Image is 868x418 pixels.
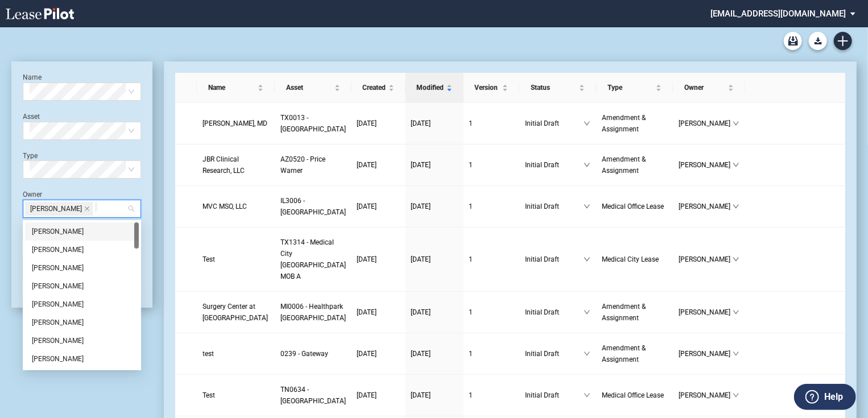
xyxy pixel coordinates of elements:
a: IL3006 - [GEOGRAPHIC_DATA] [280,195,346,218]
a: [DATE] [357,201,400,212]
span: 1 [469,391,473,399]
a: TX0013 - [GEOGRAPHIC_DATA] [280,112,346,135]
a: Amendment & Assignment [602,112,667,135]
a: 0239 - Gateway [280,348,346,359]
span: down [733,203,739,210]
a: Create new document [834,32,852,50]
span: down [584,309,590,316]
span: [DATE] [411,255,431,263]
span: 1 [469,202,473,210]
span: down [584,120,590,127]
span: down [584,203,590,210]
div: Cara Groseth [25,259,139,277]
div: Amy Mistler [25,222,139,241]
div: [PERSON_NAME] [32,262,132,274]
a: [DATE] [411,254,458,265]
span: Status [531,82,577,93]
a: 1 [469,254,514,265]
a: [DATE] [411,118,458,129]
button: Help [794,384,856,410]
a: [PERSON_NAME], MD [202,118,269,129]
th: Created [352,73,406,103]
span: Jennifer Arce [25,202,93,216]
span: TX0013 - Katy Medical Complex [280,114,346,133]
md-menu: Download Blank Form List [805,32,830,50]
div: [PERSON_NAME] [32,317,132,328]
a: AZ0520 - Price Warner [280,154,346,176]
span: [PERSON_NAME] [30,202,82,215]
span: 0239 - Gateway [280,350,328,358]
span: Version [475,82,501,93]
span: Medical Office Lease [602,202,664,210]
span: close [84,206,90,212]
a: [DATE] [411,201,458,212]
span: [DATE] [357,161,377,169]
span: Surgery Center at Health Park [202,303,268,322]
a: JBR Clinical Research, LLC [202,154,269,176]
span: [DATE] [357,255,377,263]
a: [DATE] [357,118,400,129]
span: [DATE] [357,350,377,358]
span: [PERSON_NAME] [679,118,733,129]
a: Medical Office Lease [602,201,667,212]
span: down [733,309,739,316]
span: down [584,392,590,399]
span: [DATE] [357,202,377,210]
label: Owner [23,191,42,198]
span: AZ0520 - Price Warner [280,155,325,175]
a: 1 [469,307,514,318]
span: 1 [469,119,473,127]
span: [DATE] [357,391,377,399]
th: Type [596,73,673,103]
a: Amendment & Assignment [602,342,667,365]
a: [DATE] [357,307,400,318]
a: TN0634 - [GEOGRAPHIC_DATA] [280,384,346,407]
span: Amendment & Assignment [602,114,646,133]
span: Amendment & Assignment [602,155,646,175]
th: Modified [406,73,464,103]
a: [DATE] [357,159,400,171]
span: Initial Draft [525,159,584,171]
span: [DATE] [357,308,377,316]
span: [DATE] [411,391,431,399]
span: Initial Draft [525,118,584,129]
div: [PERSON_NAME] [32,244,132,255]
span: Initial Draft [525,307,584,318]
span: JBR Clinical Research, LLC [202,155,245,175]
div: Diya Rakesh [25,350,139,368]
span: [DATE] [411,119,431,127]
span: TX1314 - Medical City Dallas MOB A [280,238,346,280]
span: IL3006 - Arlington Heights [280,197,346,216]
span: Modified [417,82,444,93]
a: [DATE] [411,390,458,401]
span: Amendment & Assignment [602,303,646,322]
span: TN0634 - Physicians Park [280,386,346,405]
a: [DATE] [411,348,458,359]
a: Surgery Center at [GEOGRAPHIC_DATA] [202,301,269,324]
a: 1 [469,201,514,212]
a: [DATE] [357,390,400,401]
a: MVC MSO, LLC [202,201,269,212]
div: Carrie Jo Carman [25,295,139,313]
a: 1 [469,390,514,401]
span: Test [202,255,215,263]
span: Initial Draft [525,254,584,265]
a: [DATE] [357,254,400,265]
span: 1 [469,308,473,316]
div: [PERSON_NAME] [32,335,132,346]
span: Medical City Lease [602,255,659,263]
a: [DATE] [411,159,458,171]
span: 1 [469,255,473,263]
span: Created [363,82,386,93]
div: Carol Barwick [25,277,139,295]
div: [PERSON_NAME] [32,280,132,292]
div: [PERSON_NAME] [32,226,132,237]
span: Initial Draft [525,390,584,401]
span: Catherine Corovessis, MD [202,119,267,127]
div: Conner Walsh [25,332,139,350]
th: Status [519,73,596,103]
span: [PERSON_NAME] [679,307,733,318]
span: down [733,120,739,127]
span: [DATE] [411,161,431,169]
span: MI0006 - Healthpark Surgery Center [280,303,346,322]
